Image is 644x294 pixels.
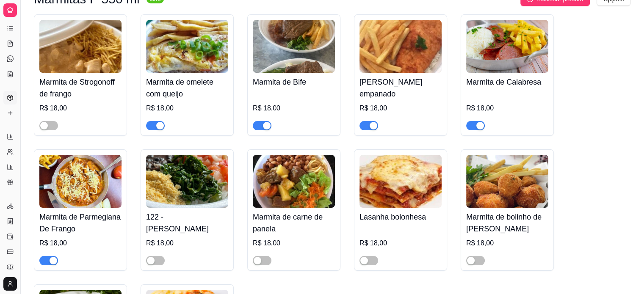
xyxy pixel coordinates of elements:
img: product-image [146,155,228,208]
h4: Marmita de omelete com queijo [146,76,228,100]
div: R$ 18,00 [253,103,335,113]
div: R$ 18,00 [39,103,122,113]
h4: Marmita de carne de panela [253,211,335,235]
img: product-image [39,20,122,73]
h4: Lasanha bolonhesa [359,211,442,223]
img: product-image [39,155,122,208]
h4: 122 - [PERSON_NAME] [146,211,228,235]
img: product-image [253,20,335,73]
h4: Marmita de Calabresa [466,76,548,88]
img: product-image [359,20,442,73]
img: product-image [359,155,442,208]
div: R$ 18,00 [146,103,228,113]
div: R$ 18,00 [146,238,228,248]
div: R$ 18,00 [39,238,122,248]
h4: Marmita de Parmegiana De Frango [39,211,122,235]
div: R$ 18,00 [253,238,335,248]
img: product-image [466,20,548,73]
img: product-image [466,155,548,208]
div: R$ 18,00 [359,103,442,113]
div: R$ 18,00 [466,238,548,248]
div: R$ 18,00 [359,238,442,248]
h4: Marmita de bolinho de [PERSON_NAME] [466,211,548,235]
h4: Marmita de Bife [253,76,335,88]
h4: [PERSON_NAME] empanado [359,76,442,100]
img: product-image [146,20,228,73]
div: R$ 18,00 [466,103,548,113]
img: product-image [253,155,335,208]
h4: Marmita de Strogonoff de frango [39,76,122,100]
